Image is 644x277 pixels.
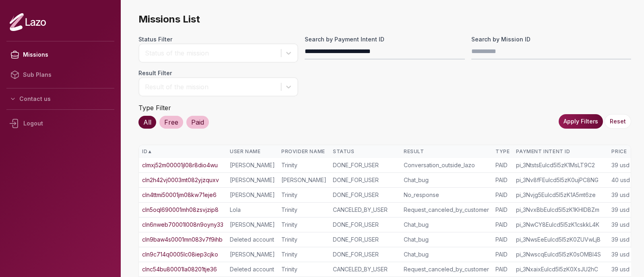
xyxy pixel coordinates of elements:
div: Request_canceled_by_customer [404,265,489,273]
div: PAID [495,191,510,199]
div: Trinity [281,161,326,169]
div: [PERSON_NAME] [230,161,275,169]
div: pi_3NxaixEulcd5I5zK0XsJU2hC [516,265,605,273]
label: Search by Payment Intent ID [305,35,464,43]
a: cln5oql690001mh08zsvjzip8 [142,206,219,214]
label: Result Filter [138,69,298,77]
div: DONE_FOR_USER [333,176,397,184]
div: CANCELED_BY_USER [333,206,397,214]
label: Type Filter [138,104,171,112]
div: DONE_FOR_USER [333,236,397,244]
label: Search by Mission ID [471,35,631,43]
div: 39 usd [611,265,630,273]
div: Chat_bug [404,176,489,184]
div: pi_3NwCY8Eulcd5I5zK1cskkL4K [516,221,605,229]
a: Sub Plans [6,65,114,85]
div: Chat_bug [404,236,489,244]
span: ▲ [147,148,152,155]
button: Reset [605,114,631,129]
div: Chat_bug [404,221,489,229]
div: Conversation_outside_lazo [404,161,489,169]
div: Deleted account [230,236,275,244]
div: [PERSON_NAME] [230,176,275,184]
div: Free [159,116,183,129]
a: clmxj52m00001jl08r8dio4wu [142,161,218,169]
button: Apply Filters [559,114,603,129]
a: cln9c714q0005lc08iep3cjko [142,250,218,259]
a: clnc54bu80001la08201tje36 [142,265,217,273]
div: Payment Intent ID [516,148,605,155]
div: Chat_bug [404,250,489,259]
div: pi_3Nvjg5Eulcd5I5zK1A5mt6ze [516,191,605,199]
div: [PERSON_NAME] [281,176,326,184]
div: PAID [495,206,510,214]
div: Provider Name [281,148,326,155]
div: PAID [495,236,510,244]
div: 39 usd [611,236,630,244]
button: Contact us [6,92,114,106]
div: Result of the mission [145,82,277,92]
div: CANCELED_BY_USER [333,265,397,273]
div: Deleted account [230,265,275,273]
div: DONE_FOR_USER [333,250,397,259]
div: PAID [495,221,510,229]
div: pi_3NwsEeEulcd5I5zK0ZUVwLjB [516,236,605,244]
a: cln9baw4s0001mn083v7f9ihb [142,236,223,244]
div: Trinity [281,265,326,273]
div: PAID [495,161,510,169]
label: Status Filter [138,35,298,43]
div: [PERSON_NAME] [230,250,275,259]
div: 39 usd [611,206,630,214]
div: Type [495,148,510,155]
div: Trinity [281,206,326,214]
div: Request_canceled_by_customer [404,206,489,214]
div: PAID [495,176,510,184]
div: Logout [6,113,114,134]
div: Status of the mission [145,48,277,58]
div: pi_3NwscqEulcd5I5zK0sOMBI4S [516,250,605,259]
div: Result [404,148,489,155]
div: pi_3NtstsEulcd5I5zK1MsLT9C2 [516,161,605,169]
div: Trinity [281,221,326,229]
span: Missions List [138,13,631,26]
div: [PERSON_NAME] [230,191,275,199]
div: 39 usd [611,250,630,259]
a: cln6nweb70001l008n9oyny33 [142,221,223,229]
div: User Name [230,148,275,155]
div: pi_3Nv8fFEulcd5I5zK0ujPC8NG [516,176,605,184]
div: DONE_FOR_USER [333,191,397,199]
a: Missions [6,45,114,65]
div: pi_3NvxBbEulcd5I5zK1KHIDBZm [516,206,605,214]
div: PAID [495,250,510,259]
div: 39 usd [611,161,630,169]
div: Trinity [281,191,326,199]
div: 39 usd [611,221,630,229]
div: Trinity [281,250,326,259]
div: PAID [495,265,510,273]
div: Status [333,148,397,155]
div: Paid [186,116,209,129]
a: cln4ttmi50001jm08kw71eje6 [142,191,217,199]
div: [PERSON_NAME] [230,221,275,229]
a: cln2h42vj0003mt082yjzquxv [142,176,219,184]
div: 39 usd [611,191,630,199]
div: ID [142,148,223,155]
div: Trinity [281,236,326,244]
div: No_response [404,191,489,199]
div: Price [611,148,630,155]
div: DONE_FOR_USER [333,221,397,229]
div: DONE_FOR_USER [333,161,397,169]
div: 40 usd [611,176,630,184]
div: Lola [230,206,275,214]
div: All [138,116,156,129]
